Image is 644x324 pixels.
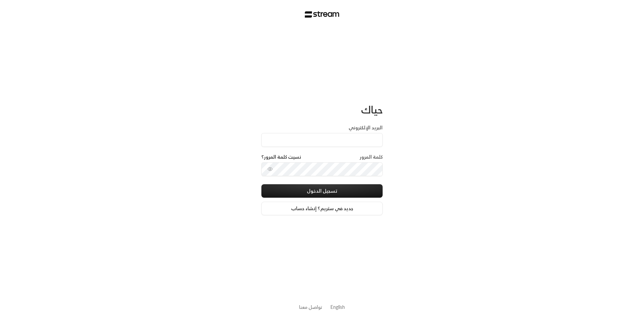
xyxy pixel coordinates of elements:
[349,124,383,131] label: البريد الإلكتروني
[261,154,301,160] a: نسيت كلمة المرور؟
[261,184,383,198] button: تسجيل الدخول
[265,164,276,174] button: toggle password visibility
[360,154,383,160] label: كلمة المرور
[299,303,322,311] button: تواصل معنا
[305,11,340,18] img: Stream Logo
[330,301,345,313] a: English
[361,101,383,119] span: حياك
[299,303,322,311] a: تواصل معنا
[261,202,383,215] a: جديد في ستريم؟ إنشاء حساب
